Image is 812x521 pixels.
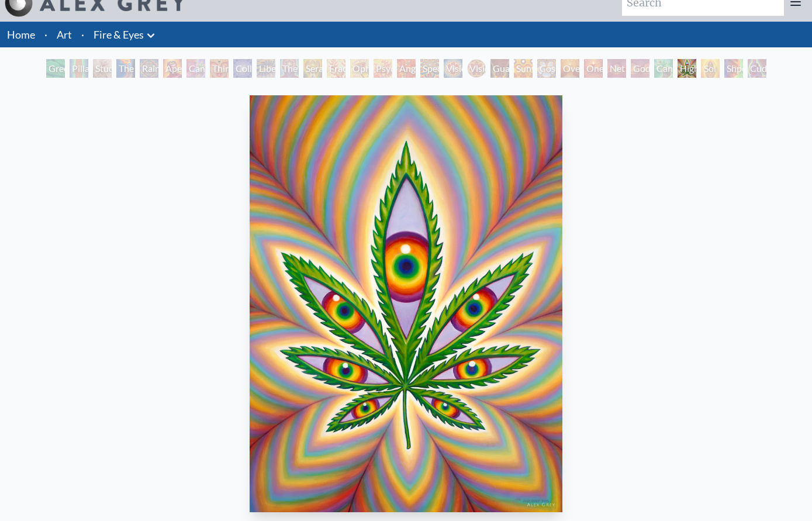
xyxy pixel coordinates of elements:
[724,59,743,78] div: Shpongled
[210,59,229,78] div: Third Eye Tears of Joy
[94,26,144,43] a: Fire & Eyes
[327,59,345,78] div: Fractal Eyes
[444,59,462,78] div: Vision Crystal
[374,59,392,78] div: Psychomicrograph of a Fractal Paisley Cherub Feather Tip
[163,59,182,78] div: Aperture
[57,26,72,43] a: Art
[607,59,626,78] div: Net of Being
[397,59,416,78] div: Angel Skin
[7,28,35,41] a: Home
[77,22,89,47] li: ·
[303,59,322,78] div: Seraphic Transport Docking on the Third Eye
[678,59,696,78] div: Higher Vision
[46,59,65,78] div: Green Hand
[116,59,135,78] div: The Torch
[93,59,112,78] div: Study for the Great Turn
[250,95,562,512] img: Higher-Vision-2015-Alex-Grey-watermarked.jpg
[514,59,533,78] div: Sunyata
[257,59,275,78] div: Liberation Through Seeing
[233,59,252,78] div: Collective Vision
[490,59,509,78] div: Guardian of Infinite Vision
[467,59,486,78] div: Vision [PERSON_NAME]
[631,59,649,78] div: Godself
[350,59,369,78] div: Ophanic Eyelash
[748,59,766,78] div: Cuddle
[70,59,88,78] div: Pillar of Awareness
[654,59,673,78] div: Cannafist
[584,59,603,78] div: One
[537,59,556,78] div: Cosmic Elf
[40,22,52,47] li: ·
[420,59,439,78] div: Spectral Lotus
[280,59,299,78] div: The Seer
[140,59,158,78] div: Rainbow Eye Ripple
[186,59,205,78] div: Cannabis Sutra
[561,59,579,78] div: Oversoul
[701,59,720,78] div: Sol Invictus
